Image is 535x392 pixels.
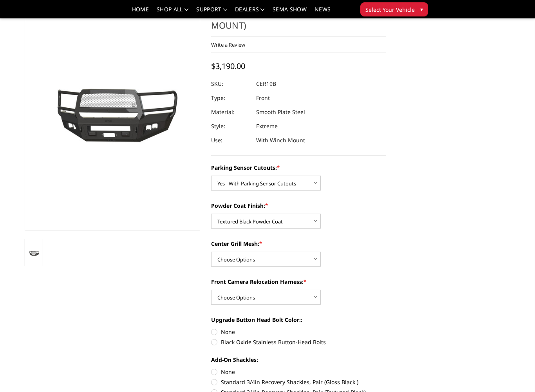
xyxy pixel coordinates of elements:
[211,338,387,346] label: Black Oxide Stainless Button-Head Bolts
[211,133,250,147] dt: Use:
[211,278,387,286] label: Front Camera Relocation Harness:
[211,119,250,133] dt: Style:
[365,5,415,14] span: Select Your Vehicle
[314,7,331,18] a: News
[256,105,305,119] dd: Smooth Plate Steel
[211,105,250,119] dt: Material:
[211,77,250,91] dt: SKU:
[211,356,387,364] label: Add-On Shackles:
[211,378,387,386] label: Standard 3/4in Recovery Shackles, Pair (Gloss Black )
[211,368,387,376] label: None
[211,328,387,336] label: None
[496,354,535,392] iframe: Chat Widget
[420,5,423,13] span: ▾
[211,201,387,210] label: Powder Coat Finish:
[235,7,265,18] a: Dealers
[211,316,387,324] label: Upgrade Button Head Bolt Color::
[196,7,227,18] a: Support
[360,2,428,16] button: Select Your Vehicle
[211,41,245,48] a: Write a Review
[256,133,305,147] dd: With Winch Mount
[211,61,245,71] span: $3,190.00
[27,250,41,256] img: 2019-2025 Ram 2500-3500 - A2 Series - Extreme Front Bumper (winch mount)
[211,163,387,172] label: Parking Sensor Cutouts:
[273,7,307,18] a: SEMA Show
[256,77,276,91] dd: CER19B
[256,119,278,133] dd: Extreme
[211,240,387,248] label: Center Grill Mesh:
[211,91,250,105] dt: Type:
[132,7,149,18] a: Home
[157,7,188,18] a: shop all
[256,91,270,105] dd: Front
